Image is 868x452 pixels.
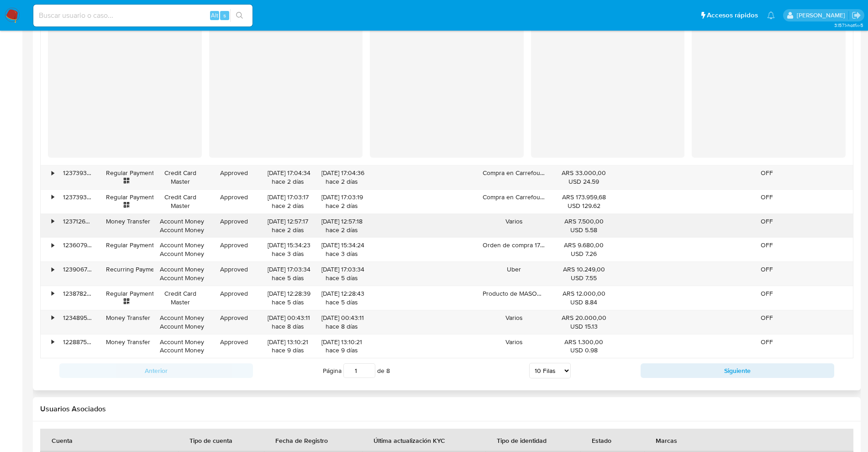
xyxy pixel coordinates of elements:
[230,9,249,22] button: search-icon
[852,11,861,20] a: Salir
[834,21,863,29] span: 3.157.1-hotfix-5
[707,11,758,20] span: Accesos rápidos
[211,11,218,20] span: Alt
[40,404,853,414] h2: Usuarios Asociados
[767,11,775,19] a: Notificaciones
[223,11,226,20] span: s
[33,10,253,21] input: Buscar usuario o caso...
[797,11,848,20] p: santiago.sgreco@mercadolibre.com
